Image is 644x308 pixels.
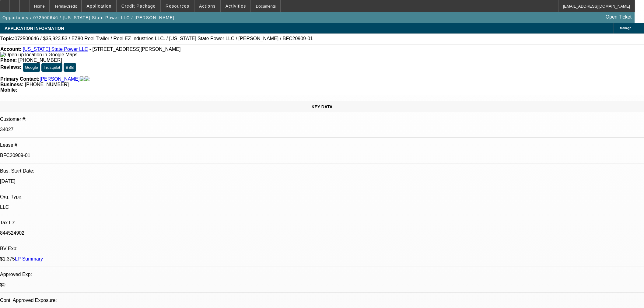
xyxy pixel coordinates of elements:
a: LP Summary [15,256,43,261]
span: KEY DATA [311,104,332,109]
strong: Primary Contact: [0,76,40,82]
span: - [STREET_ADDRESS][PERSON_NAME] [89,47,181,52]
span: Opportunity / 072500646 / [US_STATE] State Power LLC / [PERSON_NAME] [2,15,174,20]
button: Credit Package [117,0,160,12]
span: 072500646 / $35,923.53 / EZ80 Reel Trailer / Reel EZ Industries LLC. / [US_STATE] State Power LLC... [15,36,313,41]
span: Application [86,4,111,9]
span: [PHONE_NUMBER] [25,82,69,87]
span: Actions [199,4,216,9]
a: View Google Maps [0,52,77,57]
button: Resources [161,0,194,12]
img: facebook-icon.png [80,76,85,82]
span: Credit Package [121,4,156,9]
span: Activities [226,4,246,9]
button: BBB [64,63,76,72]
button: Trustpilot [41,63,62,72]
img: Open up location in Google Maps [0,52,77,58]
button: Actions [194,0,220,12]
span: APPLICATION INFORMATION [5,26,64,31]
a: [PERSON_NAME] [40,76,80,82]
a: [US_STATE] State Power LLC [23,47,88,52]
strong: Topic: [0,36,15,41]
button: Application [82,0,116,12]
img: linkedin-icon.png [85,76,89,82]
span: Manage [620,26,631,30]
strong: Business: [0,82,23,87]
button: Activities [221,0,251,12]
strong: Mobile: [0,87,17,93]
strong: Account: [0,47,21,52]
strong: Phone: [0,58,17,63]
span: Resources [166,4,189,9]
button: Google [23,63,40,72]
span: [PHONE_NUMBER] [18,58,62,63]
a: Open Ticket [603,12,634,22]
strong: Reviews: [0,65,21,70]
